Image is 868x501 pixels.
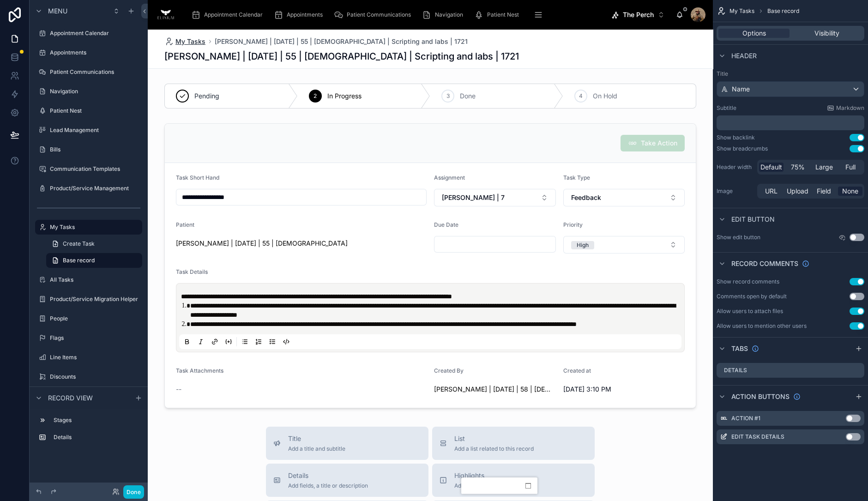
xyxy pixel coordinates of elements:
[63,240,95,247] span: Create Task
[623,10,654,19] span: The Perch
[266,464,428,497] button: DetailsAdd fields, a title or description
[204,11,263,18] span: Appointment Calendar
[35,103,142,118] a: Patient Nest
[454,482,537,489] span: Add a section to highlights fields
[35,350,142,365] a: Line Items
[717,278,779,285] div: Show record comments
[732,85,750,94] span: Name
[54,416,139,424] label: Stages
[35,123,142,138] a: Lead Management
[717,308,783,315] div: Allow users to attach files
[288,445,345,453] span: Add a title and subtitle
[54,434,139,441] label: Details
[731,344,748,353] span: Tabs
[35,292,142,307] a: Product/Service Migration Helper
[717,187,753,195] label: Image
[30,409,148,454] div: scrollable content
[35,272,142,287] a: All Tasks
[717,163,753,171] label: Header width
[50,296,140,303] label: Product/Service Migration Helper
[419,6,470,23] a: Navigation
[435,11,463,18] span: Navigation
[266,427,428,460] button: TitleAdd a title and subtitle
[50,334,140,342] label: Flags
[215,37,468,46] a: [PERSON_NAME] | [DATE] | 55 | [DEMOGRAPHIC_DATA] | Scripting and labs | 1721
[50,127,140,134] label: Lead Management
[50,68,140,76] label: Patient Communications
[35,162,142,176] a: Communication Templates
[155,7,176,22] img: App logo
[50,88,140,95] label: Navigation
[50,30,140,37] label: Appointment Calendar
[717,293,787,300] div: Comments open by default
[717,70,864,78] label: Title
[836,104,864,112] span: Markdown
[827,104,864,112] a: Markdown
[164,37,205,46] a: My Tasks
[331,6,417,23] a: Patient Communications
[35,369,142,384] a: Discounts
[731,415,760,422] label: Action #1
[48,6,67,16] span: Menu
[454,445,534,453] span: Add a list related to this record
[184,5,604,25] div: scrollable content
[35,181,142,196] a: Product/Service Management
[50,354,140,361] label: Line Items
[288,482,368,489] span: Add fields, a title or description
[35,45,142,60] a: Appointments
[717,322,807,330] div: Allow users to mention other users
[347,11,411,18] span: Patient Communications
[50,146,140,153] label: Bills
[46,236,142,251] a: Create Task
[604,6,672,23] button: Select Button
[188,6,269,23] a: Appointment Calendar
[288,471,368,480] span: Details
[35,142,142,157] a: Bills
[787,187,808,196] span: Upload
[50,165,140,173] label: Communication Templates
[35,26,142,41] a: Appointment Calendar
[765,187,778,196] span: URL
[175,37,205,46] span: My Tasks
[767,7,799,15] span: Base record
[50,373,140,380] label: Discounts
[287,11,323,18] span: Appointments
[35,331,142,345] a: Flags
[50,107,140,115] label: Patient Nest
[814,29,839,38] span: Visibility
[123,485,144,499] button: Done
[724,367,747,374] label: Details
[731,51,757,60] span: Header
[791,163,805,172] span: 75%
[817,187,831,196] span: Field
[717,134,755,141] div: Show backlink
[432,427,595,460] button: ListAdd a list related to this record
[815,163,833,172] span: Large
[487,11,519,18] span: Patient Nest
[454,471,537,480] span: Highlights
[35,220,142,235] a: My Tasks
[717,145,768,152] div: Show breadcrumbs
[842,187,858,196] span: None
[471,6,525,23] a: Patient Nest
[432,464,595,497] button: HighlightsAdd a section to highlights fields
[35,84,142,99] a: Navigation
[717,104,736,112] label: Subtitle
[731,215,775,224] span: Edit button
[717,115,864,130] div: scrollable content
[717,234,760,241] label: Show edit button
[845,163,856,172] span: Full
[271,6,329,23] a: Appointments
[63,257,95,264] span: Base record
[46,253,142,268] a: Base record
[454,434,534,443] span: List
[760,163,782,172] span: Default
[731,392,790,401] span: Action buttons
[164,50,519,63] h1: [PERSON_NAME] | [DATE] | 55 | [DEMOGRAPHIC_DATA] | Scripting and labs | 1721
[731,259,798,268] span: Record comments
[50,49,140,56] label: Appointments
[35,311,142,326] a: People
[48,393,93,403] span: Record view
[35,65,142,79] a: Patient Communications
